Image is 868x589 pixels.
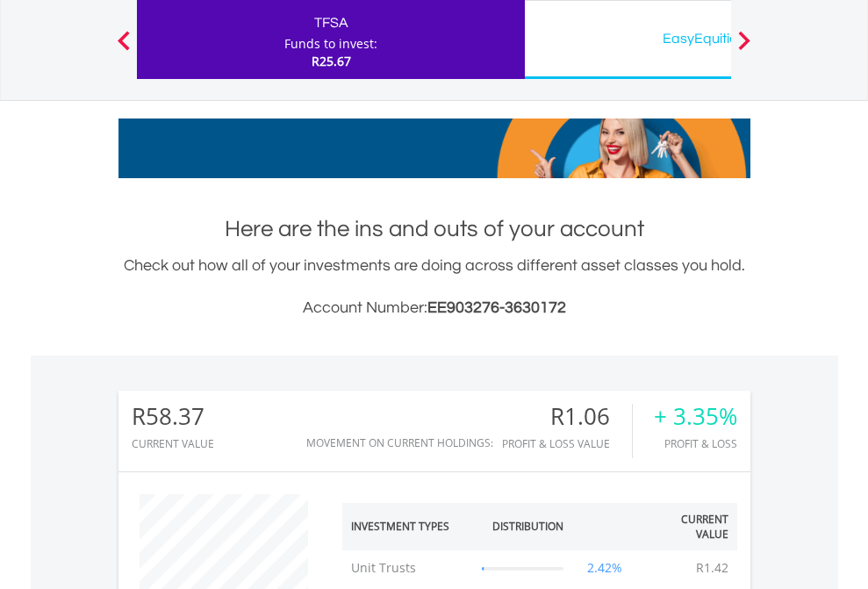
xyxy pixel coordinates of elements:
[502,438,632,449] div: Profit & Loss Value
[727,40,762,57] button: Next
[106,40,141,57] button: Previous
[132,404,214,429] div: R58.37
[118,254,750,320] div: Check out how all of your investments are doing across different asset classes you hold.
[342,503,474,550] th: Investment Types
[687,550,737,585] td: R1.42
[654,438,737,449] div: Profit & Loss
[427,299,566,316] span: EE903276-3630172
[638,503,737,550] th: Current Value
[654,404,737,429] div: + 3.35%
[492,519,563,534] div: Distribution
[306,437,493,449] div: Movement on Current Holdings:
[132,438,214,449] div: CURRENT VALUE
[147,11,514,35] div: TFSA
[502,404,632,429] div: R1.06
[118,213,750,245] h1: Here are the ins and outs of your account
[342,550,474,585] td: Unit Trusts
[118,296,750,320] h3: Account Number:
[284,35,377,53] div: Funds to invest:
[118,119,750,178] img: EasyMortage Promotion Banner
[312,53,351,69] span: R25.67
[572,550,638,585] td: 2.42%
